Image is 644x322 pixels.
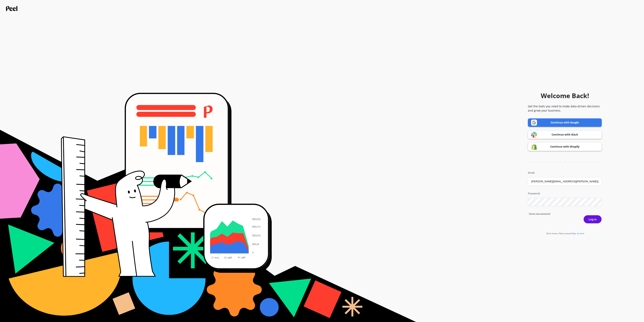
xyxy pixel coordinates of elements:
[546,232,584,235] a: Don't have a Peel account?Sign up here
[528,143,602,151] a: Continue with Shopify
[6,6,19,11] img: Peel
[528,130,602,139] a: Continue with Slack
[528,104,602,113] p: Get the tools you need to make data-driven decisions and grow your business.
[528,192,602,196] label: Password:
[528,160,602,163] div: or
[531,120,537,126] img: Google logo
[528,118,602,127] a: Continue with Google
[529,212,602,215] a: Forgot yout password?
[583,215,602,224] button: Log in
[572,232,584,235] span: Sign up here
[541,91,589,100] h1: Welcome Back!
[528,171,602,175] label: Email:
[531,144,537,150] img: Shopify logo
[528,177,602,186] input: you@example.com
[531,132,537,138] img: Slack logo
